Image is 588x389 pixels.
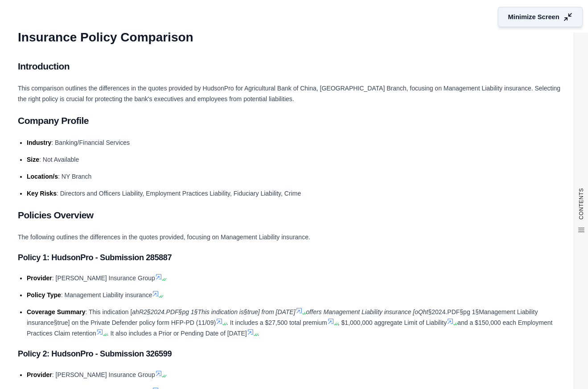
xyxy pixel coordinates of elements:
span: Provider [27,371,52,378]
span: Minimize Screen [508,12,559,22]
span: Provider [27,274,52,282]
span: : NY Branch [58,173,91,180]
h3: Policy 1: HudsonPro - Submission 285887 [18,250,570,266]
span: Location/s [27,173,58,180]
span: offers Management Liability insurance [oQht [306,308,428,315]
span: : Not Available [39,156,79,163]
span: : Directors and Officers Liability, Employment Practices Liability, Fiduciary Liability, Crime [57,190,301,197]
span: : [PERSON_NAME] Insurance Group [52,274,155,282]
span: . It includes a $27,500 total premium [226,319,327,326]
span: This comparison outlines the differences in the quotes provided by HudsonPro for Agricultural Ban... [18,85,560,102]
span: The following outlines the differences in the quotes provided, focusing on Management Liability i... [18,233,310,241]
span: Policy Type [27,291,61,299]
h2: Introduction [18,57,570,76]
span: Coverage Summary [27,308,86,315]
button: Minimize Screen [498,7,583,27]
h2: Company Profile [18,111,570,130]
span: : Banking/Financial Services [51,139,130,146]
h2: Policies Overview [18,206,570,225]
span: Key Risks [27,190,57,197]
h1: Insurance Policy Comparison [18,25,570,50]
h3: Policy 2: HudsonPro - Submission 326599 [18,346,570,362]
span: ahR2§2024.PDF§pg 1§This indication is§true] from [DATE] [132,308,295,315]
span: . It also includes a Prior or Pending Date of [DATE] [107,330,247,337]
span: : Management Liability insurance [61,291,152,299]
span: , $1,000,000 aggregate Limit of Liability [338,319,447,326]
span: : [PERSON_NAME] Insurance Group [52,371,155,378]
span: Size [27,156,39,163]
span: CONTENTS [578,188,585,220]
span: Industry [27,139,51,146]
span: . [258,330,259,337]
span: : This indication [ [86,308,132,315]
